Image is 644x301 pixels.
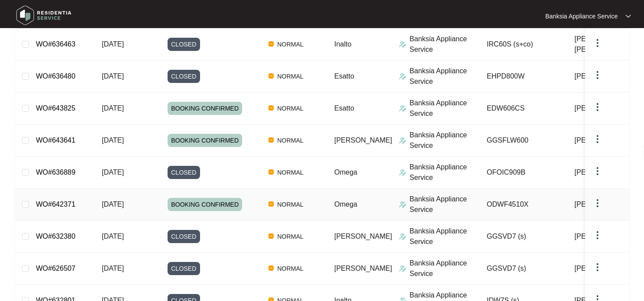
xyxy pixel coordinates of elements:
img: Assigner Icon [399,137,406,144]
span: NORMAL [274,71,307,82]
span: [PERSON_NAME] [575,71,633,82]
a: WO#626507 [36,265,75,272]
a: WO#636463 [36,40,75,48]
span: NORMAL [274,135,307,146]
td: ODWF4510X [480,189,568,221]
a: WO#636889 [36,168,75,176]
img: Assigner Icon [399,73,406,80]
p: Banksia Appliance Service [410,34,480,55]
span: BOOKING CONFIRMED [168,134,242,147]
span: NORMAL [274,103,307,114]
span: NORMAL [274,231,307,242]
img: dropdown arrow [592,262,603,272]
img: Vercel Logo [268,169,274,175]
span: NORMAL [274,167,307,178]
img: Assigner Icon [399,105,406,112]
td: IRC60S (s+co) [480,29,568,61]
img: Vercel Logo [268,201,274,207]
img: Assigner Icon [399,265,406,272]
span: NORMAL [274,39,307,50]
img: dropdown arrow [592,102,603,112]
span: NORMAL [274,199,307,210]
td: GGSVD7 (s) [480,221,568,253]
img: dropdown arrow [592,166,603,176]
img: Vercel Logo [268,233,274,239]
span: [DATE] [102,72,124,80]
p: Banksia Appliance Service [410,194,480,215]
span: [DATE] [102,265,124,272]
span: [PERSON_NAME] [PERSON_NAME].. [575,34,644,55]
img: dropdown arrow [592,70,603,80]
img: dropdown arrow [626,14,631,18]
span: [DATE] [102,168,124,176]
span: CLOSED [168,38,200,51]
span: BOOKING CONFIRMED [168,102,242,115]
span: [PERSON_NAME] [334,136,392,144]
a: WO#643825 [36,104,75,112]
img: Vercel Logo [268,137,274,143]
p: Banksia Appliance Service [410,162,480,183]
img: Assigner Icon [399,233,406,240]
img: Vercel Logo [268,105,274,111]
span: Omega [334,201,357,208]
span: NORMAL [274,263,307,274]
span: Omega [334,168,357,176]
img: residentia service logo [13,2,75,29]
span: Esatto [334,72,354,80]
img: dropdown arrow [592,134,603,144]
img: dropdown arrow [592,198,603,208]
img: Vercel Logo [268,41,274,47]
a: WO#636480 [36,72,75,80]
a: WO#632380 [36,233,75,240]
span: [PERSON_NAME] [575,231,633,242]
span: BOOKING CONFIRMED [168,198,242,211]
td: GGSVD7 (s) [480,253,568,285]
img: dropdown arrow [592,230,603,240]
span: [PERSON_NAME] [575,167,633,178]
td: GGSFLW600 [480,125,568,157]
p: Banksia Appliance Service [410,130,480,151]
span: [PERSON_NAME] [575,103,633,114]
p: Banksia Appliance Service [410,258,480,279]
td: EDW606CS [480,93,568,125]
span: CLOSED [168,230,200,243]
span: [DATE] [102,233,124,240]
p: Banksia Appliance Service [410,226,480,247]
p: Banksia Appliance Service [410,98,480,119]
img: Assigner Icon [399,41,406,48]
img: Assigner Icon [399,201,406,208]
img: dropdown arrow [592,38,603,48]
span: [DATE] [102,201,124,208]
td: OFOIC909B [480,157,568,189]
span: Inalto [334,40,351,48]
span: [DATE] [102,104,124,112]
span: [PERSON_NAME] [334,265,392,272]
img: Vercel Logo [268,73,274,79]
span: CLOSED [168,166,200,179]
span: [PERSON_NAME]... [575,263,638,274]
p: Banksia Appliance Service [545,12,618,21]
p: Banksia Appliance Service [410,66,480,87]
span: Esatto [334,104,354,112]
a: WO#642371 [36,201,75,208]
span: CLOSED [168,70,200,83]
span: [PERSON_NAME] [575,199,633,210]
span: [DATE] [102,40,124,48]
span: [PERSON_NAME] [334,233,392,240]
a: WO#643641 [36,136,75,144]
img: Assigner Icon [399,169,406,176]
span: CLOSED [168,262,200,275]
td: EHPD800W [480,61,568,93]
span: [DATE] [102,136,124,144]
span: [PERSON_NAME] [575,135,633,146]
img: Vercel Logo [268,265,274,271]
